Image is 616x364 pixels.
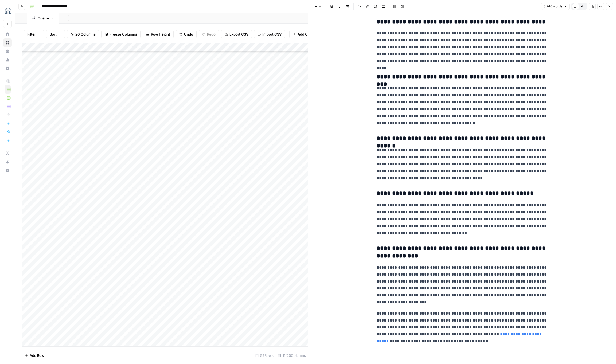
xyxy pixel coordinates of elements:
[24,30,44,38] button: Filter
[151,32,170,37] span: Row Height
[3,4,12,18] button: Workspace: MESA
[229,32,248,37] span: Export CSV
[75,32,96,37] span: 20 Columns
[253,351,276,360] div: 59 Rows
[30,353,44,358] span: Add Row
[3,149,12,158] a: AirOps Academy
[544,4,562,9] span: 3,246 words
[199,30,219,38] button: Redo
[27,32,36,37] span: Filter
[3,47,12,56] a: Your Data
[276,351,308,360] div: 11/20 Columns
[221,30,252,38] button: Export CSV
[541,3,570,10] button: 3,246 words
[3,30,12,38] a: Home
[3,158,11,166] div: What's new?
[50,32,57,37] span: Sort
[46,30,65,38] button: Sort
[22,351,48,360] button: Add Row
[38,15,49,21] div: Queue
[27,13,59,24] a: Queue
[3,158,12,166] button: What's new?
[207,32,216,37] span: Redo
[3,6,13,16] img: MESA Logo
[298,32,318,37] span: Add Column
[67,30,99,38] button: 20 Columns
[262,32,282,37] span: Import CSV
[143,30,174,38] button: Row Height
[254,30,285,38] button: Import CSV
[3,64,12,73] a: Settings
[3,38,12,47] a: Browse
[110,32,137,37] span: Freeze Columns
[289,30,322,38] button: Add Column
[3,166,12,175] button: Help + Support
[101,30,141,38] button: Freeze Columns
[3,56,12,64] a: Usage
[176,30,197,38] button: Undo
[184,32,193,37] span: Undo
